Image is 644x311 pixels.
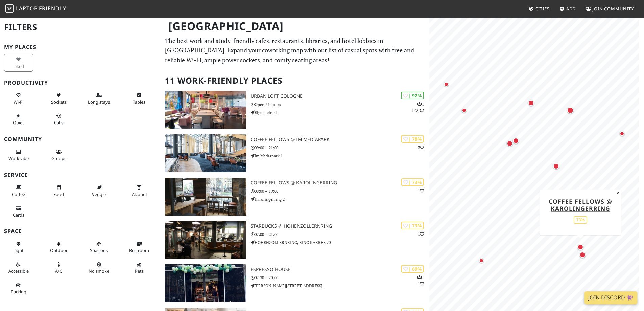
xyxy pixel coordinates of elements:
[85,259,114,277] button: No smoke
[165,264,246,302] img: Espresso House
[418,187,424,194] p: 1
[125,182,154,200] button: Alcohol
[4,136,157,142] h3: Community
[8,155,29,161] span: People working
[8,268,29,274] span: Accessible
[566,6,576,12] span: Add
[251,196,429,202] p: Karolingerring 2
[251,188,429,194] p: 08:00 – 19:00
[251,93,429,99] h3: URBAN LOFT Cologne
[251,109,429,116] p: Eigelstein 41
[125,259,154,277] button: Pets
[418,144,424,151] p: 2
[412,101,424,114] p: 1 1 1
[251,274,429,281] p: 07:30 – 20:00
[552,162,560,171] div: Map marker
[161,178,429,216] a: Coffee Fellows @ Karolingerring | 73% 1 Coffee Fellows @ Karolingerring 08:00 – 19:00 Karolingerr...
[135,268,144,274] span: Pet friendly
[13,212,24,218] span: Credit cards
[44,259,73,277] button: A/C
[163,17,428,36] h1: [GEOGRAPHIC_DATA]
[85,182,114,200] button: Veggie
[251,153,429,159] p: Im Mediapark 1
[4,259,33,277] button: Accessible
[618,130,626,138] div: Map marker
[251,145,429,151] p: 09:00 – 21:00
[53,191,64,197] span: Food
[14,99,23,105] span: Stable Wi-Fi
[13,247,24,253] span: Natural light
[16,5,38,12] span: Laptop
[583,3,637,15] a: Join Community
[401,178,424,186] div: | 73%
[535,6,550,12] span: Cities
[460,106,468,114] div: Map marker
[165,70,425,91] h2: 11 Work-Friendly Places
[401,222,424,229] div: | 73%
[584,291,637,304] a: Join Discord 👾
[13,119,24,126] span: Quiet
[566,106,575,115] div: Map marker
[165,221,246,259] img: Starbucks @ Hohenzollernring
[4,17,157,38] h2: Filters
[557,3,579,15] a: Add
[401,135,424,143] div: | 78%
[92,191,106,197] span: Veggie
[4,280,33,297] button: Parking
[129,247,149,253] span: Restroom
[161,134,429,172] a: Coffee Fellows @ Im Mediapark | 78% 2 Coffee Fellows @ Im Mediapark 09:00 – 21:00 Im Mediapark 1
[477,257,485,265] div: Map marker
[89,268,109,274] span: Smoke free
[44,238,73,256] button: Outdoor
[527,98,535,107] div: Map marker
[511,136,520,145] div: Map marker
[4,238,33,256] button: Light
[54,119,63,126] span: Video/audio calls
[44,182,73,200] button: Food
[4,44,157,50] h3: My Places
[133,99,145,105] span: Work-friendly tables
[88,99,110,105] span: Long stays
[12,191,25,197] span: Coffee
[50,247,68,253] span: Outdoor area
[44,146,73,164] button: Groups
[161,221,429,259] a: Starbucks @ Hohenzollernring | 73% 1 Starbucks @ Hohenzollernring 07:00 – 21:00 HOHENZOLLERNRING,...
[251,231,429,238] p: 07:00 – 21:00
[39,5,66,12] span: Friendly
[44,110,73,128] button: Calls
[549,197,612,212] a: Coffee Fellows @ Karolingerring
[615,189,621,197] button: Close popup
[90,247,108,253] span: Spacious
[4,110,33,128] button: Quiet
[4,228,157,235] h3: Space
[4,146,33,164] button: Work vibe
[132,191,147,197] span: Alcohol
[417,274,424,287] p: 1 1
[51,155,66,161] span: Group tables
[578,250,587,259] div: Map marker
[401,265,424,273] div: | 69%
[161,91,429,129] a: URBAN LOFT Cologne | 92% 111 URBAN LOFT Cologne Open 24 hours Eigelstein 41
[251,101,429,108] p: Open 24 hours
[251,180,429,186] h3: Coffee Fellows @ Karolingerring
[5,4,14,13] img: LaptopFriendly
[44,90,73,108] button: Sockets
[55,268,62,274] span: Air conditioned
[505,139,514,148] div: Map marker
[251,283,429,289] p: [PERSON_NAME][STREET_ADDRESS]
[251,137,429,142] h3: Coffee Fellows @ Im Mediapark
[165,178,246,216] img: Coffee Fellows @ Karolingerring
[576,243,585,251] div: Map marker
[85,90,114,108] button: Long stays
[4,172,157,178] h3: Service
[4,182,33,200] button: Coffee
[251,267,429,272] h3: Espresso House
[592,6,634,12] span: Join Community
[165,134,246,172] img: Coffee Fellows @ Im Mediapark
[5,3,66,15] a: LaptopFriendly LaptopFriendly
[161,264,429,302] a: Espresso House | 69% 11 Espresso House 07:30 – 20:00 [PERSON_NAME][STREET_ADDRESS]
[401,92,424,99] div: | 92%
[165,91,246,129] img: URBAN LOFT Cologne
[51,99,67,105] span: Power sockets
[4,202,33,220] button: Cards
